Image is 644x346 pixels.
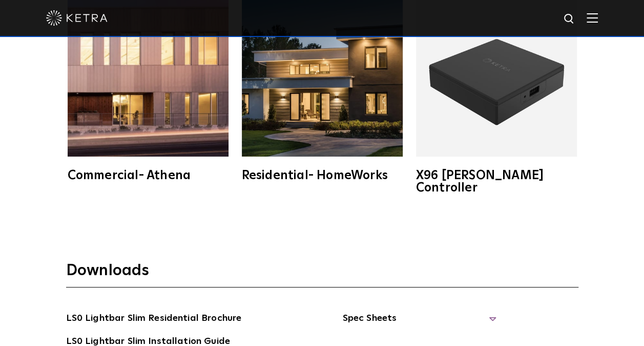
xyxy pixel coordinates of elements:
div: X96 [PERSON_NAME] Controller [416,169,577,194]
img: search icon [563,13,576,26]
h3: Downloads [66,261,578,287]
img: ketra-logo-2019-white [46,10,108,26]
div: Residential- HomeWorks [242,169,403,182]
img: Hamburger%20Nav.svg [587,13,598,23]
div: Commercial- Athena [68,169,228,182]
a: LS0 Lightbar Slim Residential Brochure [66,311,242,328]
span: Spec Sheets [342,311,496,334]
